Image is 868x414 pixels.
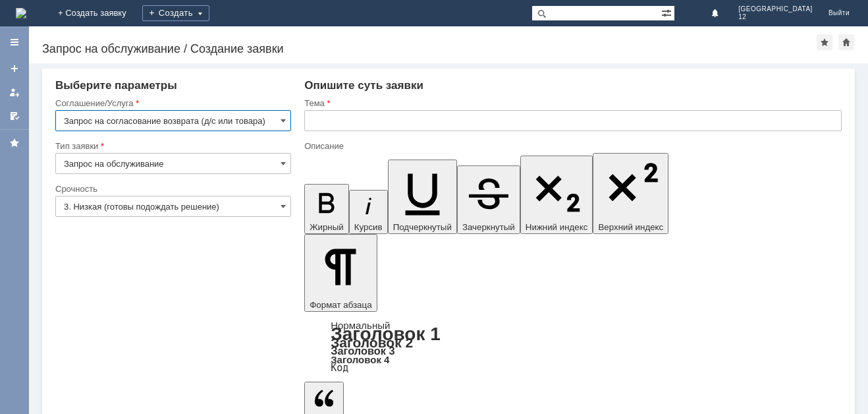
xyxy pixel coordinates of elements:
span: Формат абзаца [310,300,371,310]
span: Опишите суть заявки [304,79,423,92]
a: Заголовок 1 [331,324,441,344]
button: Курсив [349,190,388,234]
a: Нормальный [331,320,390,331]
span: Выберите параметры [55,79,177,92]
div: Тип заявки [55,142,288,150]
button: Зачеркнутый [457,165,520,234]
div: Создать [142,5,209,21]
span: Расширенный поиск [661,6,674,18]
button: Формат абзаца [304,234,377,312]
a: Мои заявки [4,82,25,103]
div: Тема [304,99,839,107]
a: Заголовок 3 [331,345,394,357]
a: Заголовок 4 [331,354,389,365]
span: Курсив [354,222,383,232]
a: Перейти на домашнюю страницу [16,8,26,18]
div: Описание [304,142,839,150]
div: Добавить в избранное [817,34,832,50]
span: Жирный [310,222,344,232]
a: Мои согласования [4,105,25,127]
div: Запрос на обслуживание / Создание заявки [42,42,817,55]
span: Верхний индекс [598,222,663,232]
button: Верхний индекс [593,153,668,234]
span: 12 [738,13,813,21]
span: Зачеркнутый [462,222,515,232]
img: logo [16,8,26,18]
div: Формат абзаца [304,321,842,372]
span: Нижний индекс [526,222,588,232]
button: Жирный [304,184,349,234]
button: Нижний индекс [520,156,593,234]
a: Создать заявку [4,58,25,79]
a: Заголовок 2 [331,335,413,350]
div: Срочность [55,185,288,193]
span: Подчеркнутый [393,222,452,232]
a: Код [331,362,348,374]
div: Соглашение/Услуга [55,99,288,107]
span: [GEOGRAPHIC_DATA] [738,5,813,13]
div: Сделать домашней страницей [838,34,854,50]
button: Подчеркнутый [388,160,457,234]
